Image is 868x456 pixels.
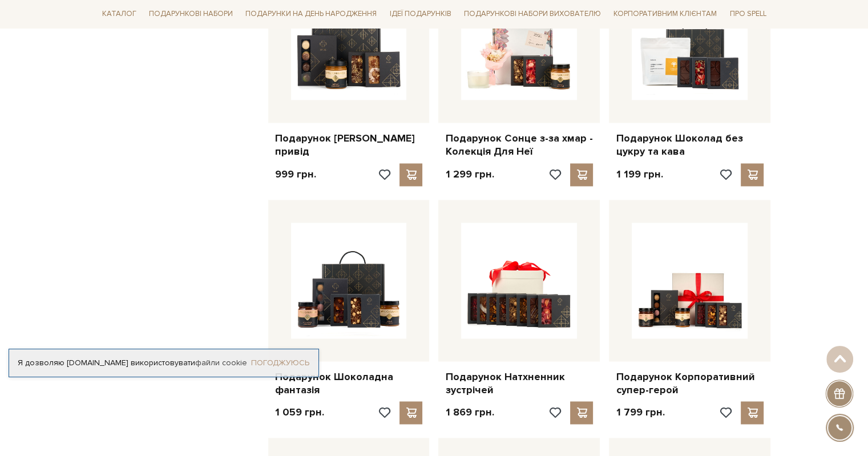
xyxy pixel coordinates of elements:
a: Подарункові набори вихователю [459,5,605,24]
p: 999 грн. [275,168,316,181]
a: Подарунок Шоколадна фантазія [275,370,423,397]
a: Подарункові набори [144,6,237,23]
a: Корпоративним клієнтам [609,5,721,24]
p: 1 059 грн. [275,406,324,419]
div: Я дозволяю [DOMAIN_NAME] використовувати [9,358,318,368]
a: Подарунок Натхненник зустрічей [445,370,593,397]
a: Подарунок Сонце з-за хмар - Колекція Для Неї [445,132,593,159]
p: 1 299 грн. [445,168,494,181]
a: Ідеї подарунків [385,6,455,23]
a: Про Spell [725,6,770,23]
p: 1 799 грн. [616,406,664,419]
a: Подарунок Шоколад без цукру та кава [616,132,764,159]
p: 1 199 грн. [616,168,663,181]
a: Подарунки на День народження [241,6,381,23]
a: Подарунок Корпоративний супер-герой [616,370,764,397]
a: Погоджуюсь [251,358,309,368]
p: 1 869 грн. [445,406,494,419]
a: файли cookie [195,358,247,368]
a: Каталог [98,6,141,23]
a: Подарунок [PERSON_NAME] привід [275,132,423,159]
